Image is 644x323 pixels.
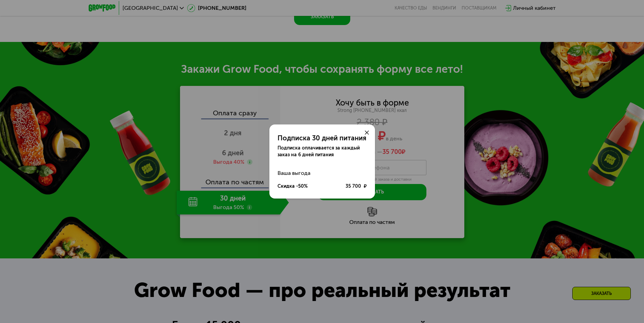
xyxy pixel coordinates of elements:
[277,134,367,142] div: Подписка 30 дней питания
[364,183,367,190] span: ₽
[346,183,367,190] div: 35 700
[277,145,367,158] div: Подписка оплачивается за каждый заказ на 6 дней питания
[277,166,367,180] div: Ваша выгода
[277,183,308,190] div: Скидка -50%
